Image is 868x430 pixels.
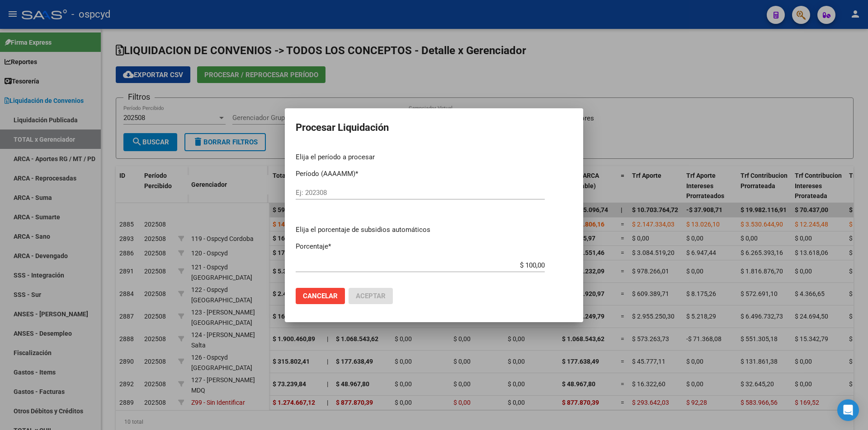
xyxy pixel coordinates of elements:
span: Aceptar [356,292,386,300]
h2: Procesar Liquidación [296,119,572,136]
p: Elija el período a procesar [296,152,572,162]
p: Porcentaje [296,241,572,252]
button: Cancelar [296,288,345,304]
p: Período (AAAAMM) [296,169,572,179]
span: Cancelar [303,292,338,300]
div: Open Intercom Messenger [837,399,859,421]
button: Aceptar [349,288,393,304]
p: Elija el porcentaje de subsidios automáticos [296,225,572,235]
